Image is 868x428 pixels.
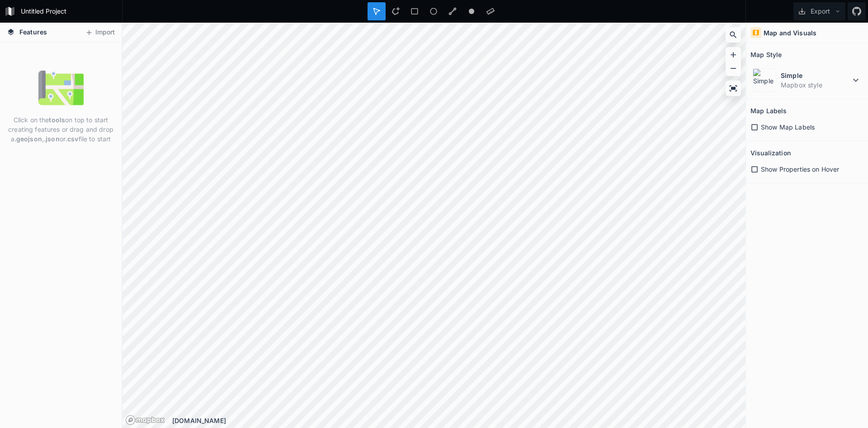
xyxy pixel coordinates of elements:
[19,27,47,37] span: Features
[44,135,60,143] strong: .json
[7,115,115,144] p: Click on the on top to start creating features or drag and drop a , or file to start
[14,135,42,143] strong: .geojson
[761,122,815,132] span: Show Map Labels
[750,104,787,118] h2: Map Labels
[125,415,165,425] a: Mapbox logo
[753,68,776,92] img: Simple
[781,80,850,90] dd: Mapbox style
[781,71,850,80] dt: Simple
[66,135,79,143] strong: .csv
[38,65,84,111] img: empty
[761,164,839,174] span: Show Properties on Hover
[172,416,745,425] div: [DOMAIN_NAME]
[750,48,782,62] h2: Map Style
[49,116,65,124] strong: tools
[793,2,845,20] button: Export
[80,25,119,40] button: Import
[750,146,791,160] h2: Visualization
[764,28,816,38] h4: Map and Visuals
